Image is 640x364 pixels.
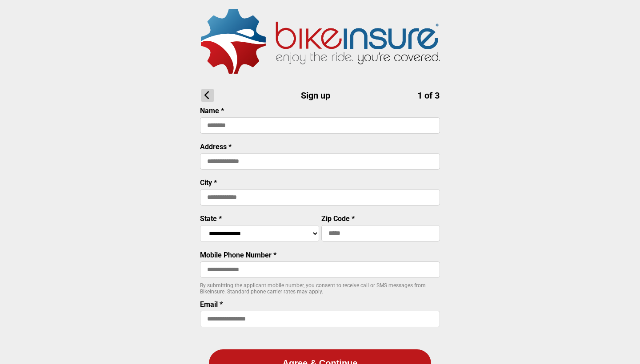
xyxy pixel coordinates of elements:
[200,107,224,115] label: Name *
[321,214,355,223] label: Zip Code *
[200,300,223,309] label: Email *
[200,282,440,295] p: By submitting the applicant mobile number, you consent to receive call or SMS messages from BikeI...
[417,90,440,101] span: 1 of 3
[200,251,276,259] label: Mobile Phone Number *
[200,214,222,223] label: State *
[201,89,440,102] h1: Sign up
[200,178,217,187] label: City *
[200,142,232,151] label: Address *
